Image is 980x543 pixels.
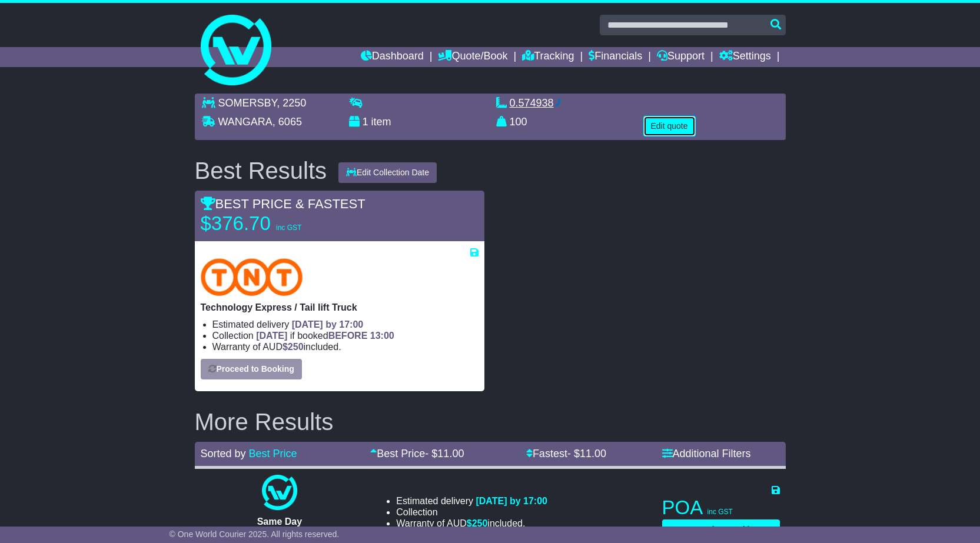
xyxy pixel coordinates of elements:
[580,448,606,459] span: 11.00
[201,359,302,379] button: Proceed to Booking
[212,341,479,352] li: Warranty of AUD included.
[283,342,304,352] span: $
[218,116,273,128] span: WANGARA
[218,97,277,109] span: SOMERSBY
[371,116,391,128] span: item
[396,518,547,529] li: Warranty of AUD included.
[657,47,705,67] a: Support
[212,330,479,341] li: Collection
[438,47,507,67] a: Quote/Book
[707,508,733,516] span: inc GST
[201,448,246,459] span: Sorted by
[170,529,340,539] span: © One World Courier 2025. All rights reserved.
[201,212,348,235] p: $376.70
[522,47,574,67] a: Tracking
[567,448,606,459] span: - $
[396,495,547,507] li: Estimated delivery
[262,475,297,510] img: One World Courier: Same Day Nationwide(quotes take 0.5-1 hour)
[370,448,464,459] a: Best Price- $11.00
[338,162,437,183] button: Edit Collection Date
[189,158,333,184] div: Best Results
[510,97,562,109] ctc: Call 0.574938 with Linkus Desktop Client
[361,47,424,67] a: Dashboard
[363,116,368,128] span: 1
[472,518,488,528] span: 250
[662,448,751,459] a: Additional Filters
[201,258,303,296] img: TNT Domestic: Technology Express / Tail lift Truck
[662,496,780,519] p: POA
[510,116,527,128] span: 100
[437,448,464,459] span: 11.00
[212,319,479,330] li: Estimated delivery
[643,116,696,136] button: Edit quote
[510,97,554,109] ctcspan: 0.574938
[201,196,366,211] span: BEST PRICE & FASTEST
[719,47,771,67] a: Settings
[195,409,786,435] h2: More Results
[589,47,642,67] a: Financials
[256,331,394,341] span: if booked
[328,331,368,341] span: BEFORE
[256,331,287,341] span: [DATE]
[201,302,479,313] p: Technology Express / Tail lift Truck
[277,97,306,109] span: , 2250
[526,448,606,459] a: Fastest- $11.00
[276,224,301,232] span: inc GST
[396,507,547,518] li: Collection
[370,331,394,341] span: 13:00
[467,518,488,528] span: $
[476,496,547,506] span: [DATE] by 17:00
[292,319,364,329] span: [DATE] by 17:00
[425,448,464,459] span: - $
[273,116,302,128] span: , 6065
[288,342,304,352] span: 250
[662,519,780,540] button: Proceed to Booking
[249,448,297,459] a: Best Price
